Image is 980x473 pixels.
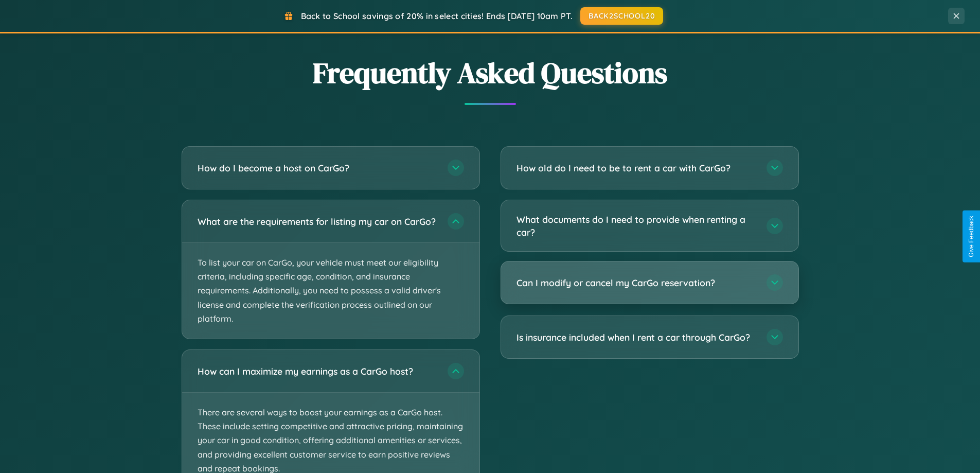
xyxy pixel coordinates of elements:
[516,276,756,289] h3: Can I modify or cancel my CarGo reservation?
[516,162,756,174] h3: How old do I need to be to rent a car with CarGo?
[182,243,479,339] p: To list your car on CarGo, your vehicle must meet our eligibility criteria, including specific ag...
[301,11,573,21] span: Back to School savings of 20% in select cities! Ends [DATE] 10am PT.
[182,53,799,93] h2: Frequently Asked Questions
[968,216,975,257] div: Give Feedback
[198,215,437,228] h3: What are the requirements for listing my car on CarGo?
[198,365,437,378] h3: How can I maximize my earnings as a CarGo host?
[580,7,663,25] button: BACK2SCHOOL20
[516,213,756,238] h3: What documents do I need to provide when renting a car?
[198,162,437,174] h3: How do I become a host on CarGo?
[516,331,756,344] h3: Is insurance included when I rent a car through CarGo?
